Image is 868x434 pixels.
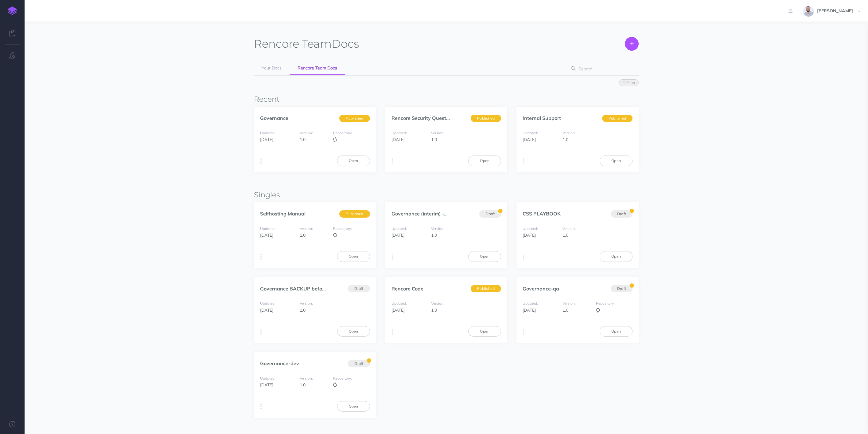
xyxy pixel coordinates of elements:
small: Version: [300,131,313,135]
span: [DATE] [260,232,273,238]
a: CSS PLAYBOOK [523,211,561,217]
span: [DATE] [391,137,405,142]
h3: Recent [254,95,639,103]
small: Updated: [260,376,275,381]
small: Updated: [260,226,275,231]
a: Open [468,156,501,166]
span: [DATE] [523,307,536,313]
a: Open [600,156,633,166]
a: Open [337,401,370,412]
span: 1.0 [562,137,568,142]
a: Open [468,326,501,337]
i: More actions [392,328,393,336]
h1: Docs [254,37,359,51]
a: Open [337,326,370,337]
i: More actions [523,328,524,336]
a: Rencore Code [391,286,423,292]
small: Version: [431,301,444,306]
small: Updated: [260,301,275,306]
a: Open [600,251,633,262]
small: Updated: [260,131,275,135]
a: Open [468,251,501,262]
a: Your Docs [254,61,289,75]
a: Governance BACKUP befo... [260,286,326,292]
span: Rencore Team [254,37,332,50]
a: Rencore Team Docs [290,61,345,75]
a: Open [337,156,370,166]
span: 1.0 [431,137,437,142]
span: [DATE] [260,382,273,388]
small: Repository: [596,301,615,306]
small: Version: [562,301,576,306]
button: Filter [619,79,639,86]
a: Open [600,326,633,337]
span: [DATE] [260,307,273,313]
span: [DATE] [523,232,536,238]
i: More actions [260,157,262,166]
span: 1.0 [300,382,306,388]
small: Repository: [333,131,352,135]
small: Updated: [391,226,407,231]
span: 1.0 [562,232,568,238]
a: Governance-qa [523,286,559,292]
span: 1.0 [431,232,437,238]
img: dqmYJ6zMSCra9RPGpxPUfVOofRKbTqLnhKYT2M4s.jpg [803,6,814,17]
small: Repository: [333,376,352,381]
span: [DATE] [391,232,405,238]
h3: Singles [254,191,639,199]
span: 1.0 [300,137,306,142]
span: Rencore Team Docs [298,65,337,71]
i: More actions [392,157,393,166]
small: Version: [562,131,576,135]
a: Selfhosting Manual [260,211,306,217]
span: 1.0 [562,307,568,313]
small: Repository: [333,226,352,231]
span: 1.0 [431,307,437,313]
i: More actions [392,253,393,261]
span: [DATE] [391,307,405,313]
a: Governance (interim) -... [391,211,448,217]
small: Updated: [523,131,538,135]
a: Open [337,251,370,262]
small: Version: [300,226,313,231]
small: Version: [300,376,313,381]
i: More actions [523,253,524,261]
small: Version: [300,301,313,306]
input: Search [577,63,629,74]
span: 1.0 [300,232,306,238]
small: Version: [431,226,444,231]
i: More actions [260,328,262,336]
small: Version: [431,131,444,135]
i: More actions [523,157,524,166]
a: Governance [260,115,288,121]
small: Version: [562,226,576,231]
span: Your Docs [262,65,282,71]
span: [DATE] [523,137,536,142]
span: 1.0 [300,307,306,313]
span: [PERSON_NAME] [814,8,856,14]
small: Updated: [391,131,407,135]
i: More actions [260,402,262,411]
a: Internal Support [523,115,561,121]
span: [DATE] [260,137,273,142]
a: Rencore Security Quest... [391,115,450,121]
i: More actions [260,253,262,261]
small: Updated: [391,301,407,306]
a: Governance-dev [260,360,299,366]
small: Updated: [523,226,538,231]
img: logo-mark.svg [8,6,17,15]
small: Updated: [523,301,538,306]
